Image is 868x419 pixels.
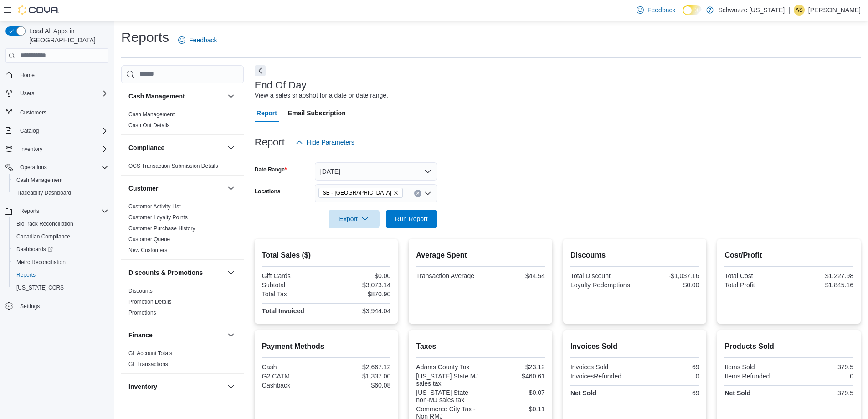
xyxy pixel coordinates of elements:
[128,92,185,101] h3: Cash Management
[570,372,633,380] div: InvoicesRefunded
[262,272,324,279] div: Gift Cards
[9,269,112,281] button: Reports
[128,382,157,391] h3: Inventory
[570,341,699,352] h2: Invoices Sold
[121,348,244,373] div: Finance
[13,218,108,229] span: BioTrack Reconciliation
[128,203,181,210] span: Customer Activity List
[128,288,153,294] a: Discounts
[328,272,390,279] div: $0.00
[2,105,112,119] button: Customers
[414,190,421,197] button: Clear input
[16,69,108,81] span: Home
[257,104,277,122] span: Report
[637,389,699,397] div: 69
[128,247,167,254] span: New Customers
[323,188,391,197] span: SB - [GEOGRAPHIC_DATA]
[13,257,69,268] a: Metrc Reconciliation
[637,363,699,371] div: 69
[128,111,175,118] a: Cash Management
[2,68,112,82] button: Home
[483,372,545,380] div: $460.61
[16,125,42,136] button: Catalog
[386,210,437,228] button: Run Report
[416,372,478,387] div: [US_STATE] State MJ sales tax
[416,389,478,403] div: [US_STATE] State non-MJ sales tax
[16,301,43,312] a: Settings
[226,183,236,194] button: Customer
[315,162,437,181] button: [DATE]
[128,92,224,101] button: Cash Management
[255,137,285,148] h3: Report
[483,363,545,371] div: $23.12
[318,188,403,198] span: SB - Commerce City
[175,31,221,49] a: Feedback
[328,382,390,389] div: $60.08
[128,214,188,221] span: Customer Loyalty Points
[9,256,112,269] button: Metrc Reconciliation
[16,259,66,266] span: Metrc Reconciliation
[128,236,170,243] a: Customer Queue
[16,144,46,155] button: Inventory
[724,372,787,380] div: Items Refunded
[13,231,108,242] span: Canadian Compliance
[20,145,42,153] span: Inventory
[808,5,861,16] p: [PERSON_NAME]
[13,244,108,255] span: Dashboards
[9,174,112,186] button: Cash Management
[416,341,545,352] h2: Taxes
[16,246,53,253] span: Dashboards
[16,162,51,173] button: Operations
[226,267,236,278] button: Discounts & Promotions
[637,372,699,380] div: 0
[20,90,34,97] span: Users
[13,231,74,242] a: Canadian Compliance
[18,5,59,15] img: Cova
[637,281,699,289] div: $0.00
[328,281,390,289] div: $3,073.14
[128,247,167,253] a: New Customers
[16,284,64,291] span: [US_STATE] CCRS
[128,143,164,152] h3: Compliance
[13,269,108,280] span: Reports
[20,72,35,79] span: Home
[255,188,281,195] label: Locations
[128,331,153,340] h3: Finance
[16,162,108,173] span: Operations
[262,290,324,298] div: Total Tax
[416,250,545,261] h2: Average Spent
[262,382,324,389] div: Cashback
[16,70,38,81] a: Home
[20,207,39,215] span: Reports
[13,175,108,186] span: Cash Management
[128,143,224,152] button: Compliance
[13,218,77,229] a: BioTrack Reconciliation
[307,138,354,147] span: Hide Parameters
[9,243,112,256] a: Dashboards
[128,214,188,221] a: Customer Loyalty Points
[16,271,36,279] span: Reports
[128,268,203,277] h3: Discounts & Promotions
[255,91,388,100] div: View a sales snapshot for a date or date range.
[128,111,175,118] span: Cash Management
[16,144,108,155] span: Inventory
[416,272,478,279] div: Transaction Average
[128,268,224,277] button: Discounts & Promotions
[226,381,236,392] button: Inventory
[262,307,304,315] strong: Total Invoiced
[255,80,307,91] h3: End Of Day
[724,389,750,397] strong: Net Sold
[121,28,169,47] h1: Reports
[724,281,787,289] div: Total Profit
[2,143,112,155] button: Inventory
[724,250,853,261] h2: Cost/Profit
[128,350,172,357] span: GL Account Totals
[128,309,156,316] span: Promotions
[128,163,218,169] a: OCS Transaction Submission Details
[16,88,108,99] span: Users
[13,187,108,198] span: Traceabilty Dashboard
[328,372,390,380] div: $1,337.00
[128,122,170,129] span: Cash Out Details
[128,225,195,232] span: Customer Purchase History
[128,184,158,193] h3: Customer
